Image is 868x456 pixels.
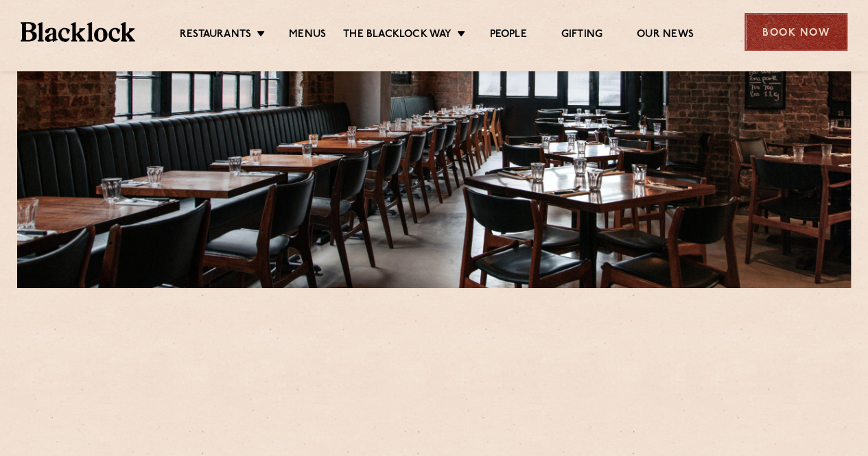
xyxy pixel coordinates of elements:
img: BL_Textured_Logo-footer-cropped.svg [21,22,135,41]
a: Gifting [561,28,602,43]
a: Our News [637,28,694,43]
a: The Blacklock Way [343,28,451,43]
a: Restaurants [180,28,251,43]
a: Menus [289,28,326,43]
a: People [489,28,526,43]
div: Book Now [744,13,847,51]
